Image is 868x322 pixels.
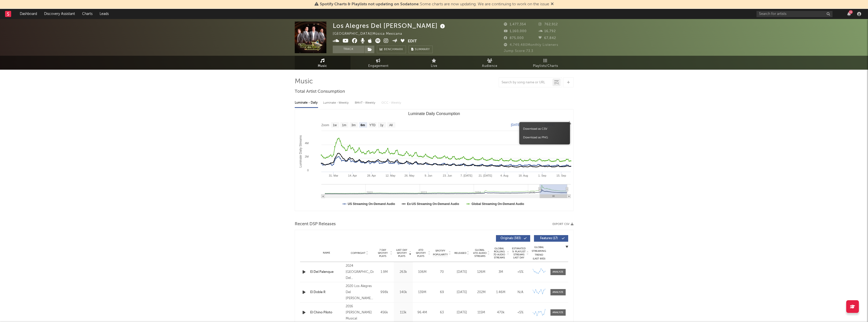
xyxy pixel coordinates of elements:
text: 15. Sep [556,174,566,177]
span: Music [318,63,327,69]
span: ATD Spotify Plays [414,249,428,258]
span: Total Artist Consumption [295,89,345,95]
a: El Chino Piloto [310,310,343,315]
button: 11 [847,12,851,16]
span: Download as PNG [519,133,570,142]
div: Luminate - Daily [295,99,318,107]
span: 16,792 [539,30,556,33]
text: 2M [305,155,308,158]
div: [DATE] [453,290,470,295]
text: [DATE] [511,123,521,127]
span: Spotify Popularity [433,249,448,257]
span: Global Rolling 7D Audio Streams [492,247,506,259]
div: Global Streaming Trend (Last 60D) [531,245,547,261]
a: Discovery Assistant [41,9,79,19]
div: 2020 Los Alegres Del [PERSON_NAME] Corp. [346,283,373,301]
text: 1y [380,123,383,127]
text: All [389,123,392,127]
div: [DATE] [453,270,470,275]
text: 31. Mar [329,174,338,177]
text: 3m [351,123,356,127]
a: El Del Palenque [310,270,343,275]
text: YTD [369,123,375,127]
div: 202M [473,290,490,295]
span: Summary [415,48,430,51]
text: 7. [DATE] [460,174,472,177]
button: Features(17) [534,235,568,242]
div: 1.46M [492,290,509,295]
span: 4,749,480 Monthly Listeners [504,43,558,47]
span: Download as CSV [519,125,570,133]
text: 1m [342,123,346,127]
div: 2024 [GEOGRAPHIC_DATA] Del [PERSON_NAME] Corp [346,263,373,281]
span: Benchmark [384,47,403,53]
span: Recent DSP Releases [295,221,336,227]
span: Engagement [368,63,389,69]
span: Estimated % Playlist Streams Last Day [512,247,526,259]
button: Export CSV [552,223,574,226]
text: Luminate Daily Consumption [408,111,460,116]
div: 63 [433,310,451,315]
span: 1,160,000 [504,30,527,33]
div: 106M [414,270,431,275]
a: Dashboard [16,9,41,19]
text: 1w [333,123,337,127]
div: 115M [473,310,490,315]
div: Name [310,251,343,255]
div: [DATE] [453,310,470,315]
button: Track [333,46,364,53]
text: Ex-US Streaming On-Demand Audio [407,202,459,206]
text: US Streaming On-Demand Audio [348,202,395,206]
div: N/A [512,290,529,295]
svg: Luminate Daily Consumption [295,109,573,211]
span: Copyright [351,252,365,255]
span: 7 Day Spotify Plays [376,249,390,258]
a: Music [295,56,350,70]
span: Dismiss [551,2,554,6]
span: Jump Score: 73.3 [504,49,533,53]
div: 456k [376,310,393,315]
div: 11 [849,10,853,14]
span: Audience [482,63,497,69]
text: 14. Apr [348,174,357,177]
text: 23. Jun [443,174,452,177]
text: 26. May [404,174,415,177]
a: Leads [96,9,112,19]
div: <5% [512,270,529,275]
text: 12. May [385,174,396,177]
a: Playlists/Charts [518,56,574,70]
div: 96.4M [414,310,431,315]
div: [GEOGRAPHIC_DATA] | Música Mexicana [333,31,408,37]
span: 1,477,354 [504,23,526,26]
div: 69 [433,290,451,295]
a: Live [406,56,462,70]
div: 139M [414,290,431,295]
text: 9. Jun [424,174,432,177]
div: Los Alegres Del [PERSON_NAME] [333,22,446,30]
span: Originals ( 383 ) [499,237,523,240]
text: 1. Sep [538,174,546,177]
button: Edit [408,38,417,45]
a: El Doble R [310,290,343,295]
span: 67,842 [539,36,556,40]
text: Global Streaming On-Demand Audio [471,202,524,206]
span: Live [431,63,437,69]
text: 21. [DATE] [478,174,492,177]
button: Summary [409,46,433,53]
text: 6m [360,123,365,127]
span: Released [454,252,466,255]
div: 263k [395,270,412,275]
div: 2016 [PERSON_NAME] Musical [346,304,373,322]
input: Search for artists [756,11,833,17]
div: 1.9M [376,270,393,275]
text: 0 [307,169,308,172]
div: Luminate - Weekly [323,99,350,107]
span: Last Day Spotify Plays [395,249,409,258]
a: Engagement [350,56,406,70]
span: Features ( 17 ) [537,237,561,240]
a: Benchmark [377,46,406,53]
div: 998k [376,290,393,295]
div: <5% [512,310,529,315]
